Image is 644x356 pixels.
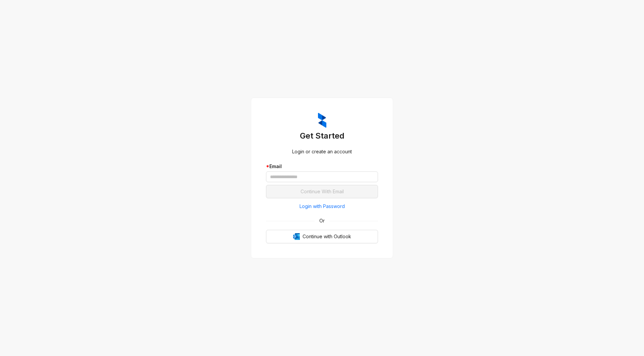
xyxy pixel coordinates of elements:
button: Login with Password [266,201,378,212]
div: Email [266,163,378,170]
img: ZumaIcon [318,113,326,128]
div: Login or create an account [266,148,378,155]
span: Login with Password [300,203,345,210]
button: OutlookContinue with Outlook [266,230,378,243]
button: Continue With Email [266,185,378,198]
span: Or [315,217,329,224]
img: Outlook [293,233,300,240]
span: Continue with Outlook [303,233,351,240]
h3: Get Started [266,131,378,141]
